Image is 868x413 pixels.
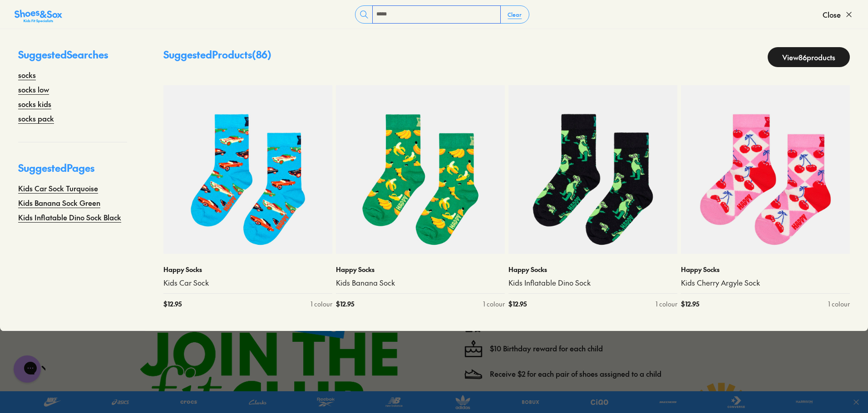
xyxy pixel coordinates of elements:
[681,265,850,274] p: Happy Socks
[163,299,182,309] span: $ 12.95
[490,369,661,379] a: Receive $2 for each pair of shoes assigned to a child
[823,5,853,24] button: Close
[18,160,127,183] p: Suggested Pages
[18,47,127,69] p: Suggested Searches
[252,48,271,61] span: ( 86 )
[336,265,505,274] p: Happy Socks
[163,265,332,274] p: Happy Socks
[9,352,45,386] iframe: Gorgias live chat messenger
[336,278,505,288] a: Kids Banana Sock
[508,278,677,288] a: Kids Inflatable Dino Sock
[18,84,49,95] a: socks low
[15,7,62,22] a: Shoes &amp; Sox
[311,299,332,309] div: 1 colour
[464,365,483,383] img: Vector_3098.svg
[336,299,354,309] span: $ 12.95
[483,299,505,309] div: 1 colour
[508,265,677,274] p: Happy Socks
[656,299,677,309] div: 1 colour
[18,69,36,80] a: socks
[18,212,121,223] a: Kids Inflatable Dino Sock Black
[823,9,841,20] span: Close
[15,9,62,24] img: SNS_Logo_Responsive.svg
[681,278,850,288] a: Kids Cherry Argyle Sock
[163,47,271,67] p: Suggested Products
[828,299,850,309] div: 1 colour
[163,278,332,288] a: Kids Car Sock
[18,183,98,194] a: Kids Car Sock Turquoise
[500,6,529,23] button: Clear
[681,299,699,309] span: $ 12.95
[18,113,54,124] a: socks pack
[508,299,527,309] span: $ 12.95
[768,47,850,67] a: View86products
[490,344,603,354] a: $10 Birthday reward for each child
[464,340,483,358] img: cake--candle-birthday-event-special-sweet-cake-bake.svg
[18,98,51,109] a: socks kids
[18,197,100,208] a: Kids Banana Sock Green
